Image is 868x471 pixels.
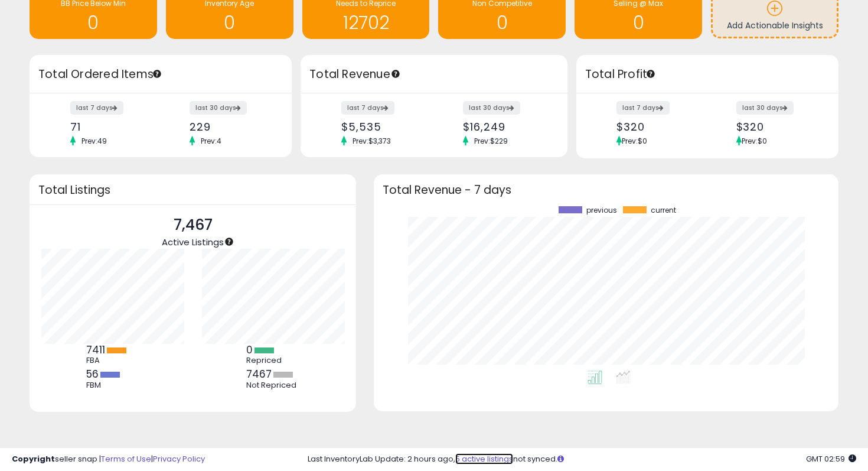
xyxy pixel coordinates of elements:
a: Privacy Policy [153,453,205,464]
span: 2025-08-18 02:59 GMT [806,453,856,464]
b: 7411 [86,343,105,357]
label: last 7 days [616,101,670,115]
div: 229 [190,121,271,133]
span: previous [586,206,617,215]
h3: Total Listings [38,186,347,194]
label: last 7 days [70,101,123,115]
b: 0 [246,343,253,357]
p: 7,467 [162,214,224,236]
span: Active Listings [162,236,224,248]
b: 56 [86,367,99,381]
span: Prev: 49 [76,136,113,146]
h1: 0 [444,13,560,33]
h3: Total Revenue - 7 days [383,186,830,194]
label: last 30 days [736,101,794,115]
div: Last InventoryLab Update: 2 hours ago, not synced. [308,454,857,465]
h3: Total Ordered Items [38,66,283,83]
h1: 0 [172,13,288,33]
span: Prev: 4 [195,136,227,146]
div: FBM [86,381,139,390]
span: Prev: $0 [742,136,767,146]
span: Prev: $3,373 [347,136,397,146]
span: Prev: $229 [468,136,514,146]
div: Tooltip anchor [645,69,656,79]
div: $5,535 [341,121,425,133]
span: current [651,206,676,215]
b: 7467 [246,367,272,381]
div: 71 [70,121,152,133]
h1: 0 [580,13,696,33]
h3: Total Revenue [309,66,559,83]
div: Repriced [246,356,299,365]
span: Prev: $0 [622,136,647,146]
label: last 7 days [341,101,394,115]
div: Tooltip anchor [152,69,162,79]
i: Click here to read more about un-synced listings. [557,455,564,463]
div: FBA [86,356,139,365]
h3: Total Profit [585,66,830,83]
div: seller snap | | [12,454,205,465]
h1: 12702 [308,13,424,33]
a: Terms of Use [101,453,151,464]
strong: Copyright [12,453,55,464]
div: Tooltip anchor [390,69,401,79]
div: $16,249 [463,121,547,133]
span: Add Actionable Insights [727,20,823,31]
div: $320 [736,121,818,133]
div: $320 [616,121,698,133]
label: last 30 days [190,101,247,115]
div: Tooltip anchor [224,236,234,247]
label: last 30 days [463,101,520,115]
a: 5 active listings [455,453,513,464]
h1: 0 [35,13,151,33]
div: Not Repriced [246,381,299,390]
